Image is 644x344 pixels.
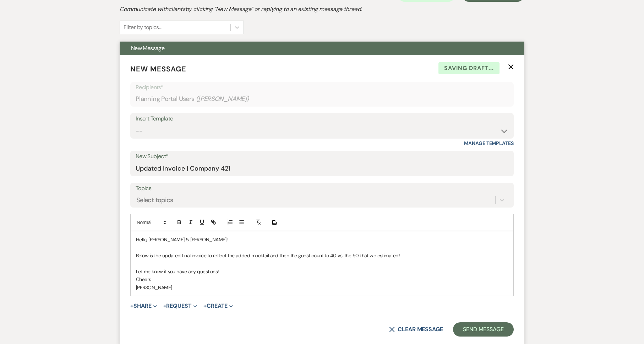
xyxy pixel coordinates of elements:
[136,195,173,205] div: Select topics
[438,62,500,74] span: Saving draft...
[136,268,508,275] p: Let me know if you have any questions!
[136,114,508,124] div: Insert Template
[131,44,164,52] span: New Message
[163,303,197,309] button: Request
[130,303,157,309] button: Share
[453,322,514,337] button: Send Message
[464,140,514,146] a: Manage Templates
[130,303,133,309] span: +
[163,303,167,309] span: +
[203,303,233,309] button: Create
[196,94,249,104] span: ( [PERSON_NAME] )
[130,64,186,74] span: New Message
[136,151,508,162] label: New Subject*
[203,303,207,309] span: +
[124,23,162,32] div: Filter by topics...
[136,236,508,243] p: Hello, [PERSON_NAME] & [PERSON_NAME]!
[136,92,508,106] div: Planning Portal Users
[136,83,508,92] p: Recipients*
[389,327,443,332] button: Clear message
[136,252,508,259] p: Below is the updated final invoice to reflect the added mocktail and then the guest count to 40 v...
[136,183,508,194] label: Topics
[120,5,524,14] h2: Communicate with clients by clicking "New Message" or replying to an existing message thread.
[136,284,508,291] p: [PERSON_NAME]
[136,275,508,283] p: Cheers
